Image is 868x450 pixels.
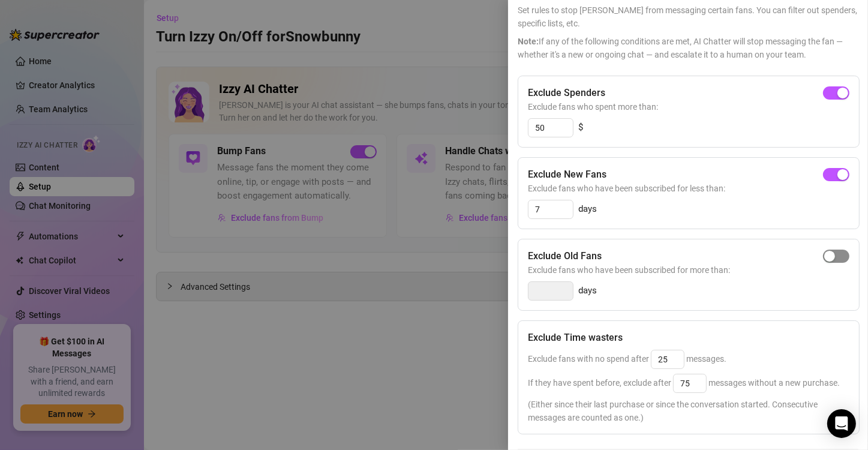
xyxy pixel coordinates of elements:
h5: Exclude Old Fans [528,249,602,263]
span: If any of the following conditions are met, AI Chatter will stop messaging the fan — whether it's... [518,35,858,61]
span: (Either since their last purchase or since the conversation started. Consecutive messages are cou... [528,398,849,424]
span: Exclude fans who have been subscribed for less than: [528,182,849,195]
span: Set rules to stop [PERSON_NAME] from messaging certain fans. You can filter out spenders, specifi... [518,4,858,30]
span: days [578,284,597,298]
span: Exclude fans who have been subscribed for more than: [528,263,849,277]
h5: Exclude Spenders [528,86,605,100]
span: $ [578,121,583,135]
h5: Exclude Time wasters [528,331,623,345]
div: Open Intercom Messenger [827,409,856,438]
span: Note: [518,37,539,46]
span: If they have spent before, exclude after messages without a new purchase. [528,378,840,388]
span: Exclude fans with no spend after messages. [528,354,726,364]
h5: Exclude New Fans [528,167,606,182]
span: Exclude fans who spent more than: [528,100,849,113]
span: days [578,202,597,217]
